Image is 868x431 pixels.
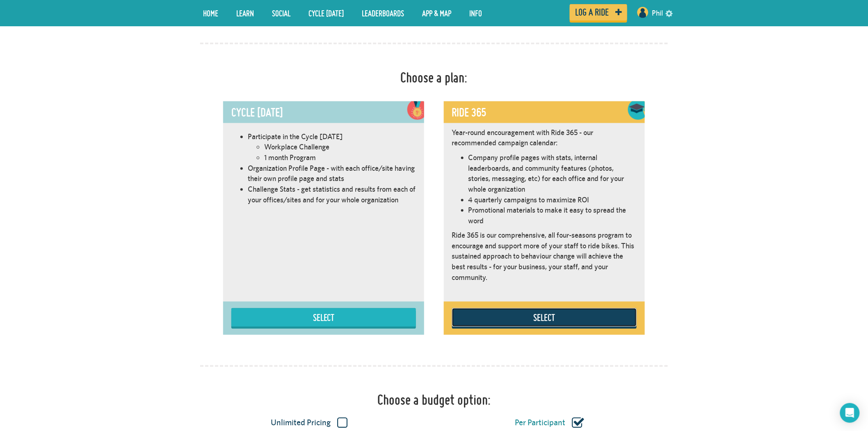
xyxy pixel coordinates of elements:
a: Home [197,3,224,23]
label: Unlimited Pricing [201,418,418,429]
label: Per Participant [441,418,658,429]
a: Log a ride [570,4,627,21]
li: Promotional materials to make it easy to spread the word [468,205,637,226]
img: User profile image [636,6,649,19]
div: Cycle [DATE] [223,101,424,123]
a: LEARN [230,3,260,23]
div: Ride 365 [444,101,645,123]
li: Organization Profile Page - with each office/site having their own profile page and stats [248,163,416,184]
button: Select [231,308,416,327]
li: 4 quarterly campaigns to maximize ROI [468,195,637,205]
span: Log a ride [575,9,609,16]
a: Phil [652,3,663,23]
li: Challenge Stats - get statistics and results from each of your offices/sites and for your whole o... [248,184,416,205]
p: Year-round encouragement with Ride 365 - our recommended campaign calendar: [452,127,637,148]
li: Company profile pages with stats, internal leaderboards, and community features (photos, stories,... [468,152,637,195]
button: Select [452,308,637,327]
p: Ride 365 is our comprehensive, all four-seasons program to encourage and support more of your sta... [452,230,637,283]
a: Cycle [DATE] [302,3,350,23]
div: Open Intercom Messenger [840,403,860,423]
li: Workplace Challenge [264,142,416,152]
a: Info [463,3,488,23]
h1: Choose a plan: [401,69,468,86]
a: settings drop down toggle [666,9,673,17]
li: 1 month Program [264,152,416,163]
h1: Choose a budget option: [377,392,491,408]
a: Social [266,3,297,23]
a: App & Map [416,3,457,23]
li: Participate in the Cycle [DATE] [248,131,416,142]
a: Leaderboards [356,3,410,23]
